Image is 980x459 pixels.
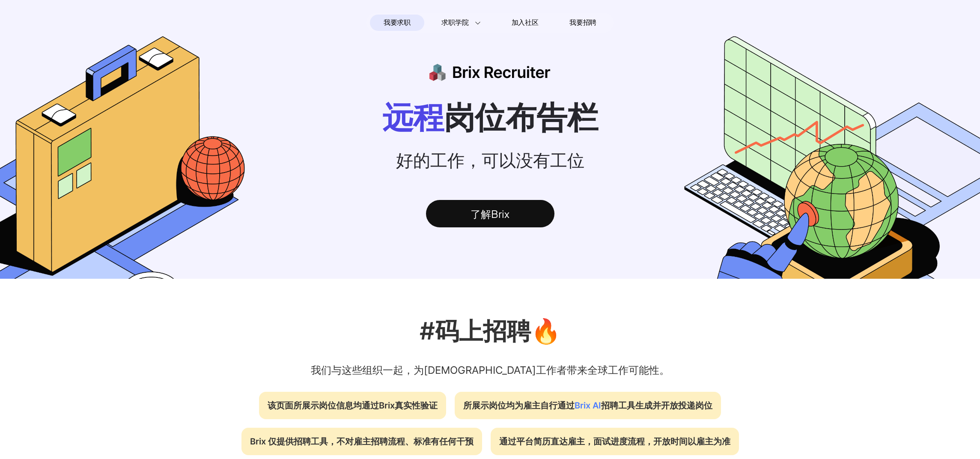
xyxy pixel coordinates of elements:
[575,400,601,411] span: Brix AI
[512,16,539,30] span: 加入社区
[455,392,721,419] div: 所展示岗位均为雇主自行通过 招聘工具生成并开放投递岗位
[382,98,444,136] span: 远程
[491,428,739,455] div: 通过平台简历直达雇主，面试进度流程，开放时间以雇主为准
[384,16,411,30] span: 我要求职
[259,392,446,419] div: 该页面所展示岗位信息均通过Brix真实性验证
[441,18,468,28] span: 求职学院
[241,428,482,455] div: Brix 仅提供招聘工具，不对雇主招聘流程、标准有任何干预
[426,200,554,227] div: 了解Brix
[569,18,596,28] span: 我要招聘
